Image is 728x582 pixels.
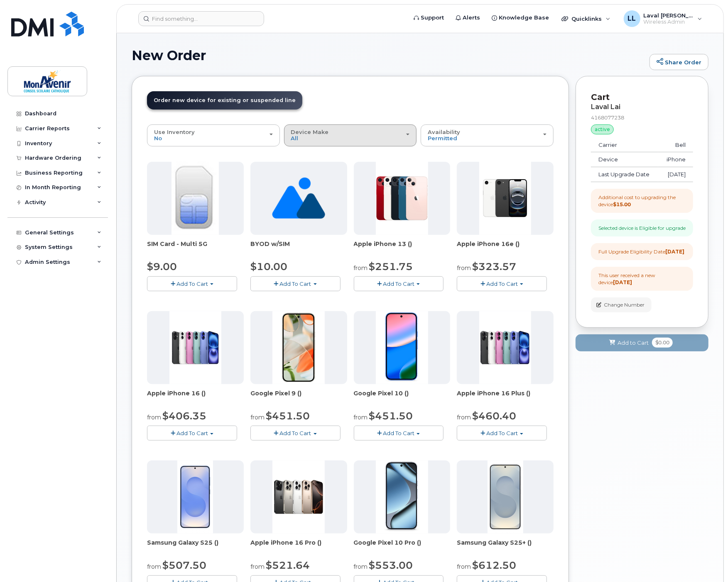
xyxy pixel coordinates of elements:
[177,460,213,533] img: phone23816.JPG
[486,430,518,436] span: Add To Cart
[169,311,222,384] img: phone23906.JPG
[598,272,686,286] div: This user received a new device
[613,201,631,207] strong: $15.00
[591,91,693,103] p: Cart
[472,261,516,273] span: $323.57
[652,338,673,348] span: $0.00
[154,135,162,141] span: No
[457,538,554,555] span: Samsung Galaxy S25+ ()
[604,301,645,309] span: Change Number
[457,389,554,406] div: Apple iPhone 16 Plus ()
[266,559,310,571] span: $521.64
[428,129,460,135] span: Availability
[383,280,414,287] span: Add To Cart
[457,264,471,272] small: from
[280,280,311,287] span: Add To Cart
[457,240,554,256] span: Apple iPhone 16e ()
[147,538,244,555] div: Samsung Galaxy S25 ()
[591,138,658,153] td: Carrier
[250,389,347,406] div: Google Pixel 9 ()
[428,135,457,141] span: Permitted
[250,276,341,291] button: Add To Cart
[250,261,287,273] span: $10.00
[147,261,177,273] span: $9.00
[658,167,693,182] td: [DATE]
[284,124,417,146] button: Device Make All
[162,410,206,422] span: $406.35
[457,563,471,570] small: from
[147,414,161,421] small: from
[376,460,428,533] img: phone23967.JPG
[172,162,219,235] img: 00D627D4-43E9-49B7-A367-2C99342E128C.jpg
[291,129,329,135] span: Device Make
[147,389,244,406] div: Apple iPhone 16 ()
[598,224,686,231] div: Selected device is Eligible for upgrade
[421,124,554,146] button: Availability Permitted
[472,559,516,571] span: $612.50
[457,276,547,291] button: Add To Cart
[250,538,347,555] div: Apple iPhone 16 Pro ()
[147,124,280,146] button: Use Inventory No
[369,559,413,571] span: $553.00
[376,162,428,235] img: phone23677.JPG
[147,240,244,256] div: SIM Card - Multi 5G
[650,54,708,71] a: Share Order
[613,279,632,285] strong: [DATE]
[250,414,265,421] small: from
[250,240,347,256] div: BYOD w/SIM
[176,430,208,436] span: Add To Cart
[457,426,547,440] button: Add To Cart
[591,297,652,312] button: Change Number
[598,194,686,208] div: Additional cost to upgrading the device
[280,430,311,436] span: Add To Cart
[354,276,444,291] button: Add To Cart
[479,311,532,384] img: phone23908.JPG
[291,135,299,141] span: All
[383,430,414,436] span: Add To Cart
[354,426,444,440] button: Add To Cart
[658,152,693,167] td: iPhone
[369,261,413,273] span: $251.75
[591,103,693,111] div: Laval Lai
[266,410,310,422] span: $451.50
[658,138,693,153] td: Bell
[132,48,645,63] h1: New Order
[479,162,532,235] img: phone23837.JPG
[272,460,325,533] img: phone23910.JPG
[591,124,614,134] div: active
[354,414,368,421] small: from
[591,167,658,182] td: Last Upgrade Date
[354,264,368,272] small: from
[488,460,523,533] img: phone23818.JPG
[250,426,341,440] button: Add To Cart
[354,240,451,256] span: Apple iPhone 13 ()
[665,248,684,255] strong: [DATE]
[618,339,649,347] span: Add to Cart
[147,426,237,440] button: Add To Cart
[154,97,296,103] span: Order new device for existing or suspended line
[369,410,413,422] span: $451.50
[147,563,161,570] small: from
[472,410,516,422] span: $460.40
[272,311,325,384] img: phone23866.JPG
[154,129,195,135] span: Use Inventory
[250,563,265,570] small: from
[598,248,684,255] div: Full Upgrade Eligibility Date
[576,334,708,351] button: Add to Cart $0.00
[457,414,471,421] small: from
[486,280,518,287] span: Add To Cart
[354,538,451,555] div: Google Pixel 10 Pro ()
[376,311,428,384] img: phone23965.JPG
[591,152,658,167] td: Device
[354,563,368,570] small: from
[354,389,451,406] div: Google Pixel 10 ()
